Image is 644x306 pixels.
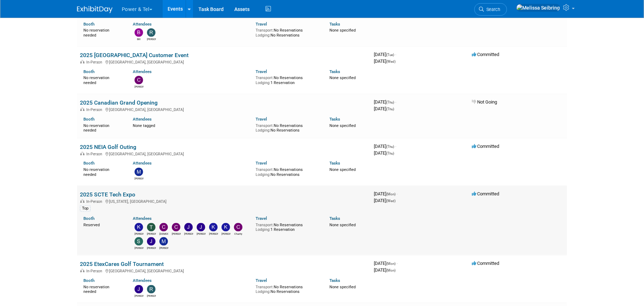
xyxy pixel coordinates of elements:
[234,232,243,236] div: Charity Deaton
[147,246,156,250] div: Jeff Porter
[147,285,155,294] img: Robert Zuzek
[386,53,394,57] span: (Tue)
[80,107,84,111] img: In-Person Event
[256,69,267,74] a: Travel
[395,52,396,57] span: -
[135,168,143,176] img: Mike Brems
[86,107,104,112] span: In-Person
[329,28,356,33] span: None specified
[256,22,267,27] a: Travel
[256,128,271,133] span: Lodging:
[80,106,368,112] div: [GEOGRAPHIC_DATA], [GEOGRAPHIC_DATA]
[374,150,394,156] span: [DATE]
[135,285,143,294] img: Jerry Johnson
[80,198,368,204] div: [US_STATE], [GEOGRAPHIC_DATA]
[374,52,396,57] span: [DATE]
[256,166,319,177] div: No Reservations No Reservations
[83,22,94,27] a: Booth
[172,232,181,236] div: Collins O'Toole
[256,289,271,294] span: Lodging:
[80,261,164,267] a: 2025 EtexCares Golf Tournament
[133,161,152,166] a: Attendees
[133,69,152,74] a: Attendees
[147,28,155,37] img: Robert Zuzek
[222,232,230,236] div: Kevin Heflin
[256,80,271,85] span: Lodging:
[256,76,274,80] span: Transport:
[133,22,152,27] a: Attendees
[256,223,274,227] span: Transport:
[135,223,143,232] img: Kevin Wilkes
[256,172,271,177] span: Lodging:
[86,269,104,273] span: In-Person
[83,117,94,122] a: Booth
[374,59,395,64] span: [DATE]
[256,28,274,33] span: Transport:
[472,144,499,149] span: Committed
[184,232,193,236] div: Jesse Clark
[386,268,395,272] span: (Mon)
[86,60,104,65] span: In-Person
[197,223,205,232] img: Jon Schatz
[83,122,122,133] div: No reservation needed
[184,223,193,232] img: Jesse Clark
[256,74,319,85] div: No Reservations 1 Reservation
[135,37,143,41] div: Bill Rinehardt
[374,99,396,105] span: [DATE]
[329,167,356,172] span: None specified
[135,232,143,236] div: Kevin Wilkes
[147,223,155,232] img: Tammy Pilkington
[329,22,340,27] a: Tasks
[374,198,395,203] span: [DATE]
[386,199,395,203] span: (Wed)
[256,117,267,122] a: Travel
[374,106,394,111] span: [DATE]
[135,237,143,246] img: Scott Wisneski
[472,261,499,266] span: Committed
[80,152,84,155] img: In-Person Event
[197,232,206,236] div: Jon Schatz
[472,99,497,105] span: Not Going
[329,76,356,80] span: None specified
[386,60,395,63] span: (Wed)
[83,74,122,85] div: No reservation needed
[135,84,143,89] div: Chris Noora
[80,199,84,203] img: In-Person Event
[80,52,189,59] a: 2025 [GEOGRAPHIC_DATA] Customer Event
[222,223,230,232] img: Kevin Heflin
[234,223,242,232] img: Charity Deaton
[133,216,152,221] a: Attendees
[83,221,122,228] div: Reserved
[256,122,319,133] div: No Reservations No Reservations
[256,221,319,232] div: No Reservations 1 Reservation
[329,278,340,283] a: Tasks
[386,100,394,104] span: (Thu)
[135,28,143,37] img: Bill Rinehardt
[386,151,394,155] span: (Thu)
[209,232,218,236] div: Kevin Stevens
[209,223,218,232] img: Kevin Stevens
[172,223,180,232] img: Collins O'Toole
[386,262,395,266] span: (Mon)
[374,261,398,266] span: [DATE]
[329,117,340,122] a: Tasks
[484,7,500,12] span: Search
[386,107,394,111] span: (Thu)
[80,59,368,65] div: [GEOGRAPHIC_DATA], [GEOGRAPHIC_DATA]
[83,216,94,221] a: Booth
[329,123,356,128] span: None specified
[80,99,158,106] a: 2025 Canadian Grand Opening
[80,269,84,272] img: In-Person Event
[329,285,356,289] span: None specified
[329,69,340,74] a: Tasks
[256,216,267,221] a: Travel
[135,76,143,84] img: Chris Noora
[256,227,271,232] span: Lodging:
[397,261,398,266] span: -
[159,232,168,236] div: CHRISTEN Gowens
[472,52,499,57] span: Committed
[83,283,122,294] div: No reservation needed
[374,144,396,149] span: [DATE]
[329,161,340,166] a: Tasks
[386,145,394,149] span: (Thu)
